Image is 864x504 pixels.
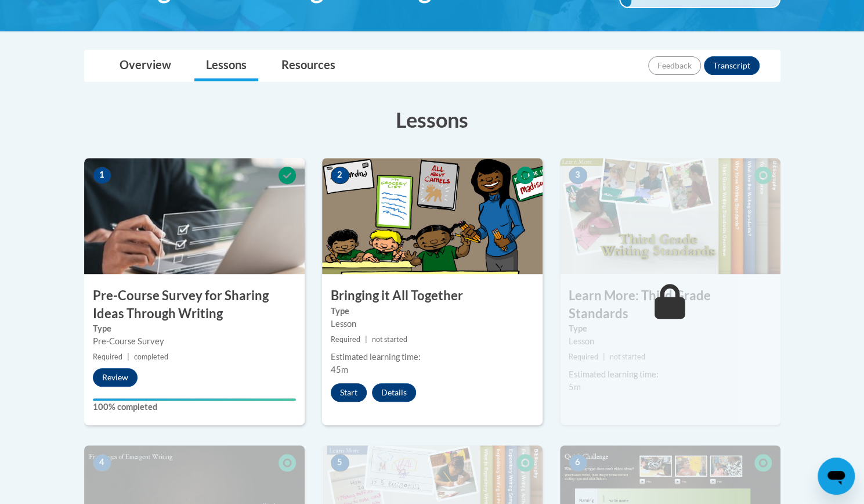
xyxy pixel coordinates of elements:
[569,352,598,361] span: Required
[93,454,111,471] span: 4
[331,351,534,363] div: Estimated learning time:
[93,352,122,361] span: Required
[372,335,407,344] span: not started
[365,335,367,344] span: |
[93,398,296,401] div: Your progress
[93,368,138,387] button: Review
[569,322,772,335] label: Type
[331,383,367,402] button: Start
[818,458,855,495] iframe: Button to launch messaging window
[84,105,780,134] h3: Lessons
[331,365,348,375] span: 45m
[560,287,780,323] h3: Learn More: Third Grade Standards
[194,51,258,81] a: Lessons
[704,56,760,75] button: Transcript
[134,352,168,361] span: completed
[569,382,581,392] span: 5m
[108,51,183,81] a: Overview
[84,158,305,274] img: Course Image
[331,305,534,318] label: Type
[372,383,416,402] button: Details
[93,335,296,348] div: Pre-Course Survey
[560,158,780,274] img: Course Image
[331,167,349,184] span: 2
[331,318,534,330] div: Lesson
[569,454,587,471] span: 6
[322,287,543,305] h3: Bringing it All Together
[93,401,296,413] label: 100% completed
[93,167,111,184] span: 1
[331,335,360,344] span: Required
[569,368,772,381] div: Estimated learning time:
[270,51,347,81] a: Resources
[93,322,296,335] label: Type
[603,352,605,361] span: |
[610,352,645,361] span: not started
[84,287,305,323] h3: Pre-Course Survey for Sharing Ideas Through Writing
[648,56,701,75] button: Feedback
[569,167,587,184] span: 3
[322,158,543,274] img: Course Image
[127,352,129,361] span: |
[569,335,772,348] div: Lesson
[331,454,349,471] span: 5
